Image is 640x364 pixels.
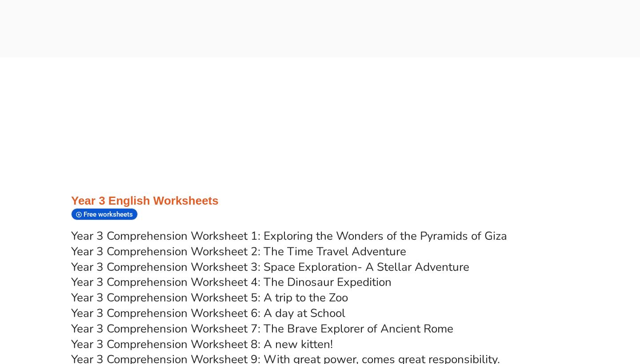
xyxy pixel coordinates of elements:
div: Free worksheets [71,208,138,220]
a: Year 3 Comprehension Worksheet 1: Exploring the Wonders of the Pyramids of Giza [71,228,507,244]
a: Year 3 Comprehension Worksheet 4: The Dinosaur Expedition [71,274,392,290]
a: Year 3 Comprehension Worksheet 2: The Time Travel Adventure [71,244,406,259]
h3: Year 3 English Worksheets [71,194,569,209]
iframe: Advertisement [71,34,569,162]
a: Year 3 Comprehension Worksheet 3: Space Exploration- A Stellar Adventure [71,259,469,275]
a: Year 3 Comprehension Worksheet 7: The Brave Explorer of Ancient Rome [71,321,453,336]
iframe: Chat Widget [488,264,640,364]
a: Year 3 Comprehension Worksheet 6: A day at School [71,305,345,321]
span: Free worksheets [84,210,136,218]
a: Year 3 Comprehension Worksheet 8: A new kitten! [71,336,333,352]
a: Year 3 Comprehension Worksheet 5: A trip to the Zoo [71,290,348,305]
